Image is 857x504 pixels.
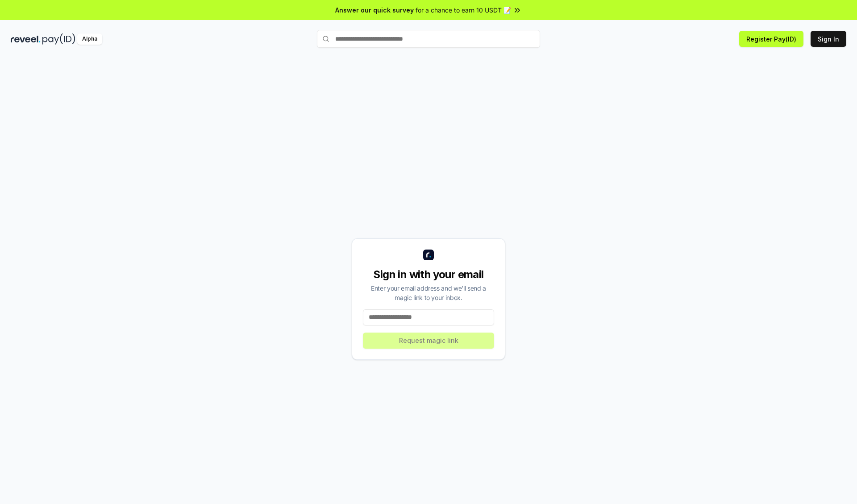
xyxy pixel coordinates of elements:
button: Register Pay(ID) [739,31,803,47]
img: pay_id [42,33,75,45]
img: logo_small [423,250,434,260]
span: Answer our quick survey [335,5,414,15]
div: Enter your email address and we’ll send a magic link to your inbox. [363,283,494,302]
button: Sign In [811,31,846,47]
div: Alpha [77,33,102,45]
span: for a chance to earn 10 USDT 📝 [416,5,511,15]
div: Sign in with your email [363,267,494,282]
img: reveel_dark [11,33,41,45]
